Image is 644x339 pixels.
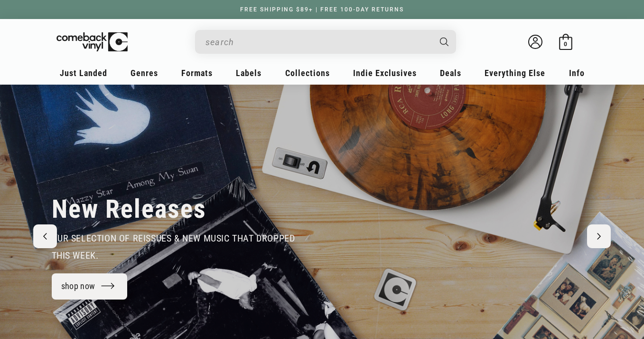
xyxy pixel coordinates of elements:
a: shop now [52,273,128,300]
span: 0 [564,40,567,48]
div: Search [195,30,456,54]
span: Everything Else [485,68,545,78]
span: Genres [131,68,158,78]
span: Deals [440,68,461,78]
h2: New Releases [52,194,206,225]
button: Search [431,30,457,54]
span: Collections [285,68,330,78]
span: Formats [181,68,213,78]
span: Just Landed [60,68,107,78]
span: Indie Exclusives [353,68,417,78]
span: Info [569,68,585,78]
span: Labels [236,68,261,78]
span: our selection of reissues & new music that dropped this week. [52,232,295,261]
input: search [205,32,430,52]
a: FREE SHIPPING $89+ | FREE 100-DAY RETURNS [231,6,413,13]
